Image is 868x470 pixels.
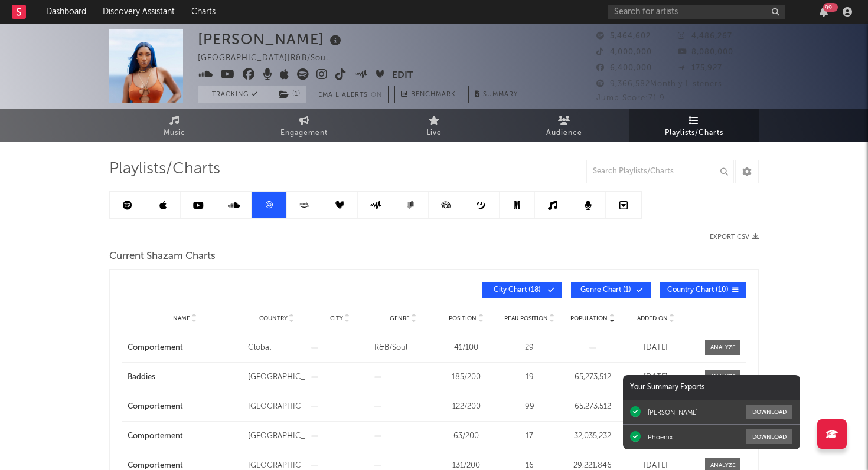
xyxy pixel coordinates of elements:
[499,109,629,142] a: Audience
[198,86,272,103] button: Tracking
[746,429,792,444] button: Download
[198,29,344,49] div: [PERSON_NAME]
[501,372,558,383] div: 19
[164,126,185,140] span: Music
[490,287,544,294] span: City Chart ( 18 )
[330,315,343,322] span: City
[501,430,558,442] div: 17
[564,430,621,442] div: 32,035,232
[128,430,242,442] a: Comportement
[570,315,608,322] span: Population
[449,315,477,322] span: Position
[564,401,621,413] div: 65,273,512
[371,92,382,98] em: On
[823,3,838,12] div: 99 +
[627,342,684,354] div: [DATE]
[678,64,722,72] span: 175,927
[248,430,305,442] div: [GEOGRAPHIC_DATA]
[678,32,732,40] span: 4,486,267
[501,342,558,354] div: 29
[374,342,432,354] div: R&B/Soul
[596,32,651,40] span: 5,464,602
[482,282,562,298] button: City Chart(18)
[128,401,242,413] a: Comportement
[637,315,668,322] span: Added On
[411,88,456,102] span: Benchmark
[272,86,306,103] button: (1)
[648,408,698,416] div: [PERSON_NAME]
[596,94,665,102] span: Jump Score: 71.9
[667,287,729,294] span: Country Chart ( 10 )
[312,86,389,103] button: Email AlertsOn
[390,315,410,322] span: Genre
[438,372,495,383] div: 185 / 200
[746,405,792,419] button: Download
[248,372,305,383] div: [GEOGRAPHIC_DATA]
[109,249,216,264] span: Current Shazam Charts
[710,234,759,241] button: Export CSV
[579,287,633,294] span: Genre Chart ( 1 )
[426,126,442,140] span: Live
[483,91,518,98] span: Summary
[369,109,499,142] a: Live
[248,342,305,354] div: Global
[596,48,652,56] span: 4,000,000
[504,315,548,322] span: Peak Position
[660,282,746,298] button: Country Chart(10)
[109,109,239,142] a: Music
[546,126,582,140] span: Audience
[648,433,673,441] div: Phoenix
[629,109,759,142] a: Playlists/Charts
[501,401,558,413] div: 99
[596,80,722,88] span: 9,366,582 Monthly Listeners
[623,375,800,400] div: Your Summary Exports
[586,160,734,183] input: Search Playlists/Charts
[280,126,328,140] span: Engagement
[608,5,785,19] input: Search for artists
[820,7,828,17] button: 99+
[438,342,495,354] div: 41 / 100
[259,315,288,322] span: Country
[571,282,651,298] button: Genre Chart(1)
[109,162,220,176] span: Playlists/Charts
[128,342,242,354] a: Comportement
[665,126,723,140] span: Playlists/Charts
[272,86,306,103] span: ( 1 )
[239,109,369,142] a: Engagement
[678,48,733,56] span: 8,080,000
[248,401,305,413] div: [GEOGRAPHIC_DATA]
[468,86,524,103] button: Summary
[438,401,495,413] div: 122 / 200
[128,372,242,383] a: Baddies
[392,68,413,83] button: Edit
[173,315,190,322] span: Name
[564,372,621,383] div: 65,273,512
[596,64,652,72] span: 6,400,000
[394,86,462,103] a: Benchmark
[438,430,495,442] div: 63 / 200
[627,372,684,383] div: [DATE]
[198,51,342,65] div: [GEOGRAPHIC_DATA] | R&B/Soul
